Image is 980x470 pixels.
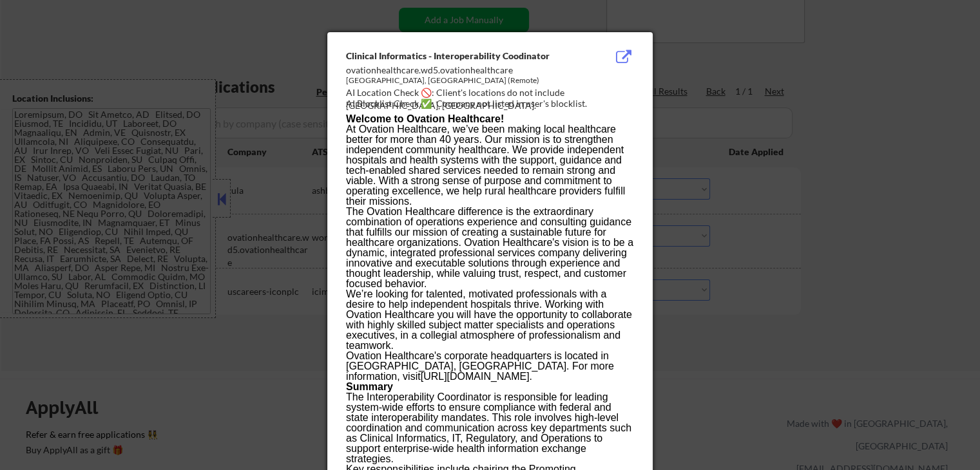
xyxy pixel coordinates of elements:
b: Summary [346,381,393,392]
a: [URL][DOMAIN_NAME] [421,371,530,382]
p: At Ovation Healthcare, we’ve been making local healthcare better for more than 40 years. Our miss... [346,124,633,207]
p: Ovation Healthcare's corporate headquarters is located in [GEOGRAPHIC_DATA], [GEOGRAPHIC_DATA]. F... [346,351,633,382]
div: [GEOGRAPHIC_DATA], [GEOGRAPHIC_DATA] (Remote) [346,75,569,86]
p: The Ovation Healthcare difference is the extraordinary combination of operations experience and c... [346,207,633,289]
div: ovationhealthcare.wd5.ovationhealthcare [346,64,569,77]
p: The Interoperability Coordinator is responsible for leading system-wide efforts to ensure complia... [346,392,633,464]
p: We’re looking for talented, motivated professionals with a desire to help independent hospitals t... [346,289,633,351]
div: AI Blocklist Check ✅: Company not listed in user's blocklist. [346,97,639,110]
div: Clinical Informatics - Interoperability Coodinator [346,50,569,62]
b: Welcome to Ovation Healthcare! [346,113,504,124]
